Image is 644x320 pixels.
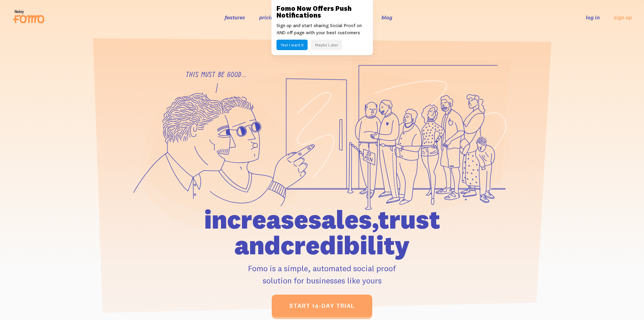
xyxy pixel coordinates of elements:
a: start 14-day trial [272,295,372,317]
a: features [225,14,245,21]
button: Yes! I want it [276,40,308,50]
p: Fomo is a simple, automated social proof solution for businesses like yours [165,262,479,286]
a: log in [586,14,600,21]
a: blog [381,14,392,21]
a: sign up [614,14,632,21]
h3: Fomo Now Offers Push Notifications [276,5,368,19]
h1: increase sales, trust and credibility [165,207,479,258]
p: Sign up and start sharing Social Proof on AND off page with your best customers [276,22,368,36]
button: Maybe Later [311,40,342,50]
a: pricing [259,14,276,21]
